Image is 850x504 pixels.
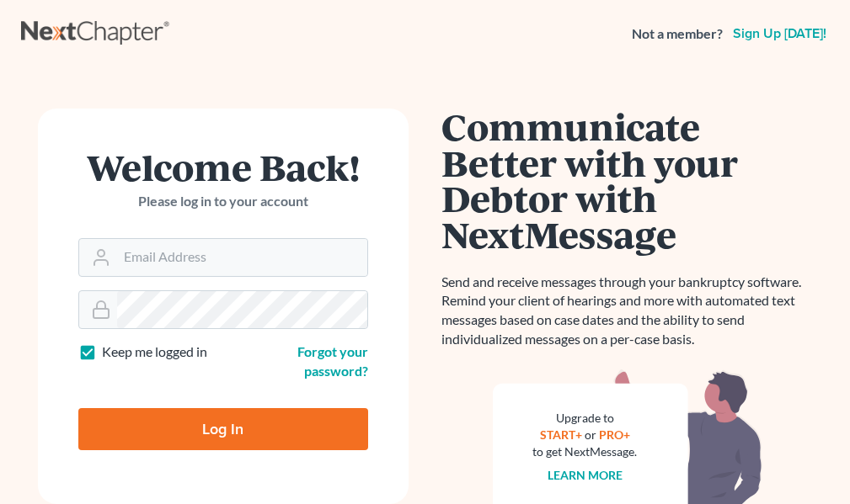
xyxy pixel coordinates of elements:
h1: Communicate Better with your Debtor with NextMessage [442,109,813,252]
div: Upgrade to [533,410,638,427]
h1: Welcome Back! [78,149,368,185]
span: or [585,427,596,442]
a: START+ [540,427,582,442]
p: Send and receive messages through your bankruptcy software. Remind your client of hearings and mo... [442,273,813,349]
div: to get NextMessage. [533,443,638,460]
input: Email Address [117,239,367,276]
label: Keep me logged in [102,342,207,362]
a: Forgot your password? [297,343,368,379]
strong: Not a member? [632,24,723,44]
input: Log In [78,408,368,450]
a: Learn more [548,468,623,482]
p: Please log in to your account [78,192,368,211]
a: PRO+ [599,427,630,442]
a: Sign up [DATE]! [730,27,830,40]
